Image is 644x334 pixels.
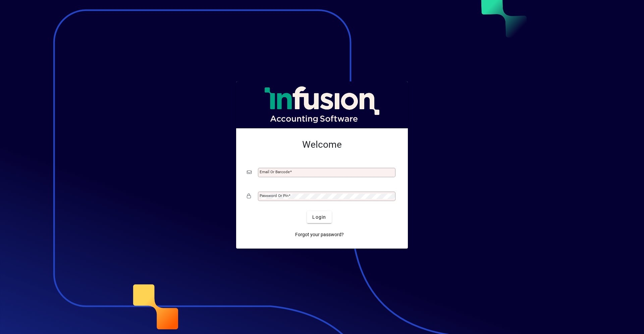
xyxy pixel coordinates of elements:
[260,193,288,198] mat-label: Password or Pin
[292,228,346,241] a: Forgot your password?
[312,214,326,221] span: Login
[247,139,397,150] h2: Welcome
[307,211,331,223] button: Login
[260,170,290,174] mat-label: Email or Barcode
[295,231,344,238] span: Forgot your password?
